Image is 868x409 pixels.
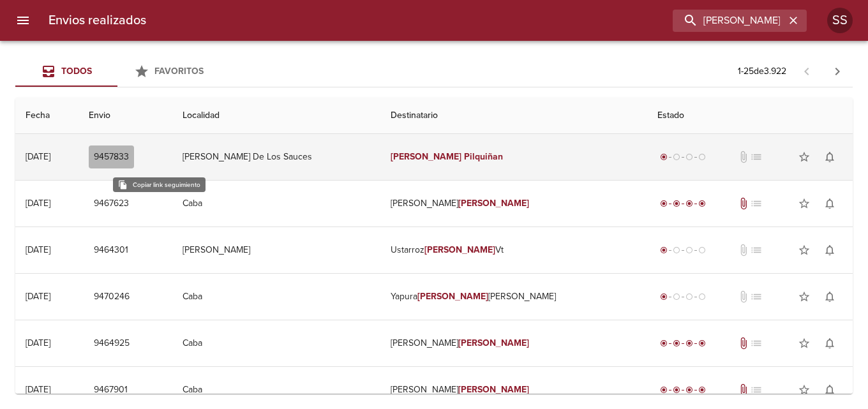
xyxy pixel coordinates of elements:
[750,151,763,163] span: No tiene pedido asociado
[791,191,817,216] button: Agregar a favoritos
[817,284,842,309] button: Activar notificaciones
[26,384,50,395] div: [DATE]
[380,274,647,320] td: Yapura [PERSON_NAME]
[827,8,853,33] div: Abrir información de usuario
[673,153,680,161] span: radio_button_unchecked
[750,337,763,350] span: No tiene pedido asociado
[647,98,853,134] th: Estado
[817,191,842,216] button: Activar notificaciones
[172,274,380,320] td: Caba
[94,382,128,398] span: 9467901
[738,65,786,78] p: 1 - 25 de 3.922
[26,198,50,209] div: [DATE]
[660,339,668,347] span: radio_button_checked
[737,197,750,210] span: Tiene documentos adjuntos
[791,144,817,170] button: Agregar a favoritos
[657,244,708,257] div: Generado
[380,98,647,134] th: Destinatario
[673,246,680,254] span: radio_button_unchecked
[660,293,668,301] span: radio_button_checked
[657,337,708,350] div: Entregado
[685,246,693,254] span: radio_button_unchecked
[685,153,693,161] span: radio_button_unchecked
[750,244,763,257] span: No tiene pedido asociado
[94,242,128,258] span: 9464301
[791,64,822,77] span: Pagina anterior
[172,181,380,227] td: Caba
[417,291,488,302] em: [PERSON_NAME]
[823,337,836,350] span: notifications_none
[154,66,204,77] span: Favoritos
[823,290,836,303] span: notifications_none
[823,151,836,163] span: notifications_none
[458,338,529,348] em: [PERSON_NAME]
[94,149,129,165] span: 9457833
[8,5,38,36] button: menu
[698,153,706,161] span: radio_button_unchecked
[791,331,817,356] button: Agregar a favoritos
[791,377,817,403] button: Agregar a favoritos
[26,291,50,302] div: [DATE]
[737,383,750,396] span: Tiene documentos adjuntos
[673,339,680,347] span: radio_button_checked
[685,200,693,207] span: radio_button_checked
[26,151,50,162] div: [DATE]
[685,386,693,394] span: radio_button_checked
[798,290,811,303] span: star_border
[817,377,842,403] button: Activar notificaciones
[698,339,706,347] span: radio_button_checked
[817,237,842,263] button: Activar notificaciones
[660,200,668,207] span: radio_button_checked
[698,386,706,394] span: radio_button_checked
[380,181,647,227] td: [PERSON_NAME]
[660,246,668,254] span: radio_button_checked
[657,290,708,303] div: Generado
[798,337,811,350] span: star_border
[737,244,750,257] span: No tiene documentos adjuntos
[823,244,836,257] span: notifications_none
[673,293,680,301] span: radio_button_unchecked
[380,320,647,366] td: [PERSON_NAME]
[737,151,750,163] span: No tiene documentos adjuntos
[391,151,461,162] em: [PERSON_NAME]
[685,293,693,301] span: radio_button_unchecked
[89,192,134,216] button: 9467623
[89,332,135,355] button: 9464925
[798,383,811,396] span: star_border
[750,383,763,396] span: No tiene pedido asociado
[791,284,817,309] button: Agregar a favoritos
[464,151,503,162] em: Pilquiñan
[172,320,380,366] td: Caba
[673,200,680,207] span: radio_button_checked
[737,337,750,350] span: Tiene documentos adjuntos
[698,293,706,301] span: radio_button_unchecked
[817,144,842,170] button: Activar notificaciones
[798,244,811,257] span: star_border
[172,134,380,180] td: [PERSON_NAME] De Los Sauces
[15,98,79,134] th: Fecha
[94,336,130,352] span: 9464925
[673,10,785,32] input: buscar
[79,98,172,134] th: Envio
[750,290,763,303] span: No tiene pedido asociado
[458,198,529,209] em: [PERSON_NAME]
[737,290,750,303] span: No tiene documentos adjuntos
[698,246,706,254] span: radio_button_unchecked
[685,339,693,347] span: radio_button_checked
[380,227,647,273] td: Ustarroz Vt
[750,197,763,210] span: No tiene pedido asociado
[26,244,50,255] div: [DATE]
[657,151,708,163] div: Generado
[657,197,708,210] div: Entregado
[49,10,146,31] h6: Envios realizados
[424,244,495,255] em: [PERSON_NAME]
[61,66,92,77] span: Todos
[458,384,529,395] em: [PERSON_NAME]
[827,8,853,33] div: SS
[89,239,133,262] button: 9464301
[94,289,130,305] span: 9470246
[15,56,220,87] div: Tabs Envios
[172,227,380,273] td: [PERSON_NAME]
[798,197,811,210] span: star_border
[660,386,668,394] span: radio_button_checked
